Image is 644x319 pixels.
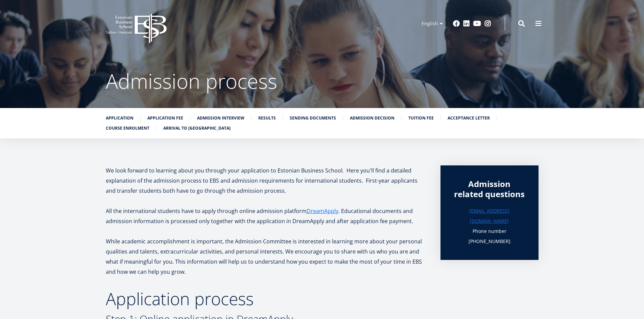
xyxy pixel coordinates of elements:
[106,236,427,277] p: While academic accomplishment is important, the Admission Committee is interested in learning mor...
[106,206,427,226] p: All the international students have to apply through online admission platform . Educational docu...
[473,20,481,27] a: Youtube
[408,115,434,122] a: Tuition fee
[454,206,525,226] a: [EMAIL_ADDRESS][DOMAIN_NAME]
[197,115,244,122] a: Admission interview
[258,115,276,122] a: Results
[454,179,525,199] div: Admission related questions
[453,20,460,27] a: Facebook
[106,125,149,132] a: Course enrolment
[163,125,231,132] a: Arrival to [GEOGRAPHIC_DATA]
[106,290,427,307] h2: Application process
[350,115,395,122] a: Admission decision
[106,165,427,196] p: We look forward to learning about you through your application to Estonian Business School. Here ...
[106,115,134,122] a: Application
[290,115,336,122] a: Sending documents
[106,67,277,95] span: Admission process
[484,20,491,27] a: Instagram
[463,20,470,27] a: Linkedin
[454,226,525,246] p: Phone number [PHONE_NUMBER]
[106,61,117,68] a: Home
[307,206,338,216] a: DreamApply
[147,115,183,122] a: Application fee
[448,115,490,122] a: Acceptance letter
